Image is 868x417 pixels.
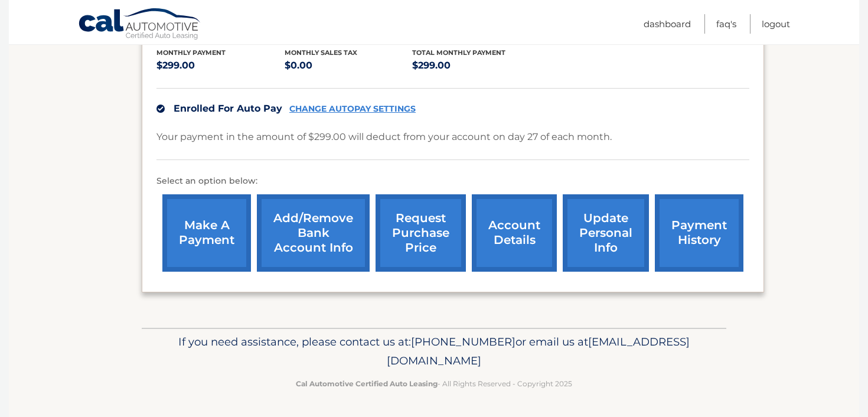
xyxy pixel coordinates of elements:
[156,48,226,57] span: Monthly Payment
[285,57,413,74] p: $0.00
[655,194,743,272] a: payment history
[762,14,790,34] a: Logout
[716,14,736,34] a: FAQ's
[563,194,649,272] a: update personal info
[78,8,202,42] a: Cal Automotive
[376,194,466,272] a: request purchase price
[174,103,282,114] span: Enrolled For Auto Pay
[162,194,251,272] a: make a payment
[149,333,719,370] p: If you need assistance, please contact us at: or email us at
[149,377,719,390] p: - All Rights Reserved - Copyright 2025
[411,335,515,348] span: [PHONE_NUMBER]
[156,105,165,113] img: check.svg
[412,57,540,74] p: $299.00
[472,194,557,272] a: account details
[412,48,505,57] span: Total Monthly Payment
[156,129,612,145] p: Your payment in the amount of $299.00 will deduct from your account on day 27 of each month.
[285,48,357,57] span: Monthly sales Tax
[296,379,438,388] strong: Cal Automotive Certified Auto Leasing
[156,57,285,74] p: $299.00
[644,14,691,34] a: Dashboard
[289,104,416,114] a: CHANGE AUTOPAY SETTINGS
[257,194,370,272] a: Add/Remove bank account info
[156,174,749,188] p: Select an option below:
